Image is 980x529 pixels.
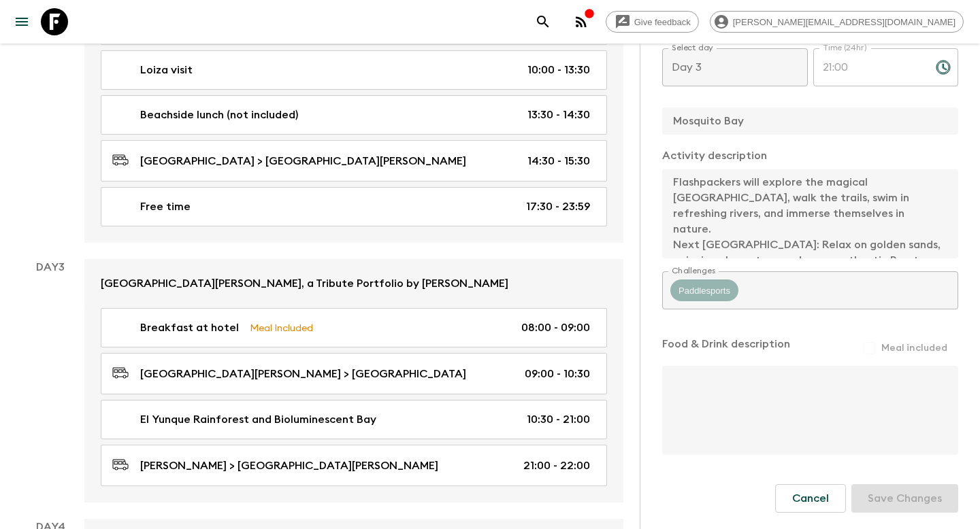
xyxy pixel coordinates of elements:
a: Give feedback [606,11,699,33]
label: Time (24hr) [823,42,867,54]
p: Day 3 [16,259,84,275]
p: El Yunque Rainforest and Bioluminescent Bay [140,411,376,428]
a: Loiza visit10:00 - 13:30 [101,50,607,90]
a: Breakfast at hotelMeal Included08:00 - 09:00 [101,308,607,347]
a: [GEOGRAPHIC_DATA][PERSON_NAME], a Tribute Portfolio by [PERSON_NAME] [84,259,623,308]
label: Challenges [672,265,715,277]
p: Food & Drink description [662,336,790,360]
a: Free time17:30 - 23:59 [101,187,607,226]
p: 10:00 - 13:30 [527,62,590,78]
p: 17:30 - 23:59 [526,199,590,215]
p: 21:00 - 22:00 [523,458,590,474]
p: [PERSON_NAME] > [GEOGRAPHIC_DATA][PERSON_NAME] [140,458,438,474]
span: Give feedback [627,17,698,27]
p: 09:00 - 10:30 [525,366,590,382]
a: [GEOGRAPHIC_DATA][PERSON_NAME] > [GEOGRAPHIC_DATA]09:00 - 10:30 [101,353,607,394]
a: El Yunque Rainforest and Bioluminescent Bay10:30 - 21:00 [101,400,607,439]
a: [GEOGRAPHIC_DATA] > [GEOGRAPHIC_DATA][PERSON_NAME]14:30 - 15:30 [101,140,607,182]
a: Beachside lunch (not included)13:30 - 14:30 [101,95,607,135]
p: 14:30 - 15:30 [527,153,590,169]
p: Breakfast at hotel [140,320,239,336]
p: Beachside lunch (not included) [140,107,298,123]
p: 13:30 - 14:30 [527,107,590,123]
label: Select day [672,42,713,54]
p: Activity description [662,148,958,164]
p: 08:00 - 09:00 [521,320,590,336]
textarea: Flashpackers will explore the magical [GEOGRAPHIC_DATA], walk the trails, swim in refreshing rive... [662,169,947,258]
p: [GEOGRAPHIC_DATA][PERSON_NAME], a Tribute Portfolio by [PERSON_NAME] [101,275,508,292]
input: hh:mm [813,48,925,86]
p: Loiza visit [140,62,193,78]
button: menu [8,8,35,35]
span: [PERSON_NAME][EMAIL_ADDRESS][DOMAIN_NAME] [725,17,963,27]
p: Meal Included [250,320,313,335]
p: 10:30 - 21:00 [527,411,590,428]
span: Meal included [881,341,947,355]
div: [PERSON_NAME][EMAIL_ADDRESS][DOMAIN_NAME] [710,11,964,33]
p: Free time [140,199,191,215]
button: search adventures [529,8,557,35]
a: [PERSON_NAME] > [GEOGRAPHIC_DATA][PERSON_NAME]21:00 - 22:00 [101,445,607,486]
p: [GEOGRAPHIC_DATA] > [GEOGRAPHIC_DATA][PERSON_NAME] [140,153,466,169]
button: Cancel [775,484,846,513]
p: [GEOGRAPHIC_DATA][PERSON_NAME] > [GEOGRAPHIC_DATA] [140,366,466,382]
